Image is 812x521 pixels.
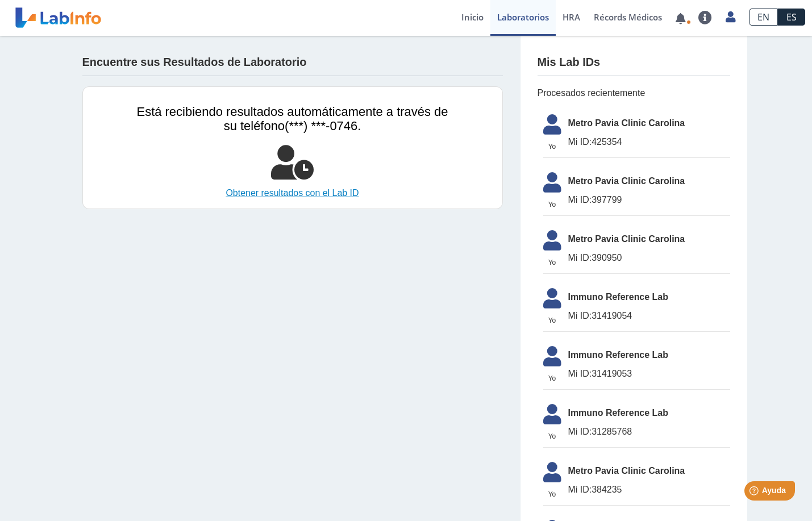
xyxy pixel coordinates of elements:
[536,199,568,210] span: Yo
[568,174,730,188] span: Metro Pavia Clinic Carolina
[536,141,568,152] span: Yo
[568,369,592,378] span: Mi ID:
[568,483,730,497] span: 384235
[568,195,592,205] span: Mi ID:
[568,485,592,494] span: Mi ID:
[568,406,730,420] span: Immuno Reference Lab
[563,11,580,23] span: HRA
[536,489,568,499] span: Yo
[536,431,568,441] span: Yo
[568,193,730,207] span: 397799
[82,56,307,69] h4: Encuentre sus Resultados de Laboratorio
[568,232,730,246] span: Metro Pavia Clinic Carolina
[536,257,568,268] span: Yo
[568,367,730,381] span: 31419053
[568,135,730,149] span: 425354
[749,9,778,26] a: EN
[568,427,592,436] span: Mi ID:
[568,348,730,362] span: Immuno Reference Lab
[568,253,592,262] span: Mi ID:
[137,186,448,200] a: Obtener resultados con el Lab ID
[137,105,448,133] span: Está recibiendo resultados automáticamente a través de su teléfono
[536,373,568,384] span: Yo
[568,290,730,304] span: Immuno Reference Lab
[711,477,799,509] iframe: Help widget launcher
[568,309,730,323] span: 31419054
[538,86,730,100] span: Procesados recientemente
[568,464,730,478] span: Metro Pavia Clinic Carolina
[538,56,601,69] h4: Mis Lab IDs
[568,137,592,147] span: Mi ID:
[778,9,805,26] a: ES
[536,315,568,326] span: Yo
[568,116,730,130] span: Metro Pavia Clinic Carolina
[568,425,730,439] span: 31285768
[568,311,592,320] span: Mi ID:
[568,251,730,265] span: 390950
